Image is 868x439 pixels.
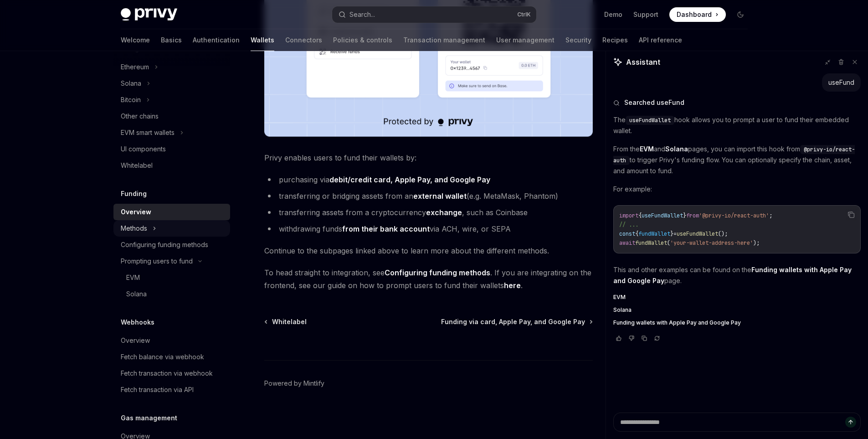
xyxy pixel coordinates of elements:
[613,294,626,301] span: EVM
[121,413,177,424] h5: Gas management
[264,244,593,257] span: Continue to the subpages linked above to learn more about the different methods.
[753,239,760,247] span: );
[613,114,861,136] p: The hook allows you to prompt a user to fund their embedded wallet.
[251,29,274,51] a: Wallets
[496,29,555,51] a: User management
[633,10,658,19] a: Support
[845,417,856,428] button: Send message
[828,78,854,87] div: useFund
[113,141,230,157] a: UI components
[699,212,769,219] span: '@privy-io/react-auth'
[565,29,591,51] a: Security
[639,29,682,51] a: API reference
[264,151,593,164] span: Privy enables users to fund their wallets by:
[265,317,307,326] a: Whitelabel
[329,175,490,185] a: debit/credit card, Apple Pay, and Google Pay
[285,29,322,51] a: Connectors
[602,29,628,51] a: Recipes
[504,281,521,290] a: here
[640,145,654,153] strong: EVM
[126,289,147,300] div: Solana
[121,78,141,89] div: Solana
[613,306,632,314] span: Solana
[638,230,670,238] span: fundWallet
[665,145,688,153] strong: Solana
[113,237,230,253] a: Configuring funding methods
[121,160,153,171] div: Whitelabel
[426,208,462,217] strong: exchange
[613,306,861,314] a: Solana
[673,230,677,238] span: =
[121,111,159,122] div: Other chains
[845,209,857,221] button: Copy the contents from the code block
[126,272,140,283] div: EVM
[667,239,670,247] span: (
[121,62,149,72] div: Ethereum
[619,212,638,219] span: import
[333,29,392,51] a: Policies & controls
[121,29,150,51] a: Welcome
[686,212,699,219] span: from
[113,332,230,349] a: Overview
[619,221,638,228] span: // ...
[264,379,324,388] a: Powered by Mintlify
[121,94,141,105] div: Bitcoin
[624,98,684,107] span: Searched useFund
[264,190,593,202] li: transferring or bridging assets from an (e.g. MetaMask, Phantom)
[670,239,753,247] span: 'your-wallet-address-here'
[413,191,467,201] a: external wallet
[121,144,166,155] div: UI components
[385,268,490,278] a: Configuring funding methods
[121,384,194,395] div: Fetch transaction via API
[332,6,536,23] button: Search...CtrlK
[113,269,230,286] a: EVM
[669,7,726,22] a: Dashboard
[113,204,230,220] a: Overview
[413,191,467,201] strong: external wallet
[121,256,193,267] div: Prompting users to fund
[613,319,861,326] a: Funding wallets with Apple Pay and Google Pay
[626,57,660,67] span: Assistant
[121,207,151,217] div: Overview
[264,266,593,292] span: To head straight to integration, see . If you are integrating on the frontend, see our guide on h...
[113,286,230,302] a: Solana
[121,351,204,362] div: Fetch balance via webhook
[121,368,213,379] div: Fetch transaction via webhook
[113,157,230,174] a: Whitelabel
[342,224,430,234] a: from their bank account
[426,208,462,217] a: exchange
[441,317,592,326] a: Funding via card, Apple Pay, and Google Pay
[403,29,485,51] a: Transaction management
[161,29,182,51] a: Basics
[121,188,147,199] h5: Funding
[349,9,375,20] div: Search...
[670,230,673,238] span: }
[635,239,667,247] span: fundWallet
[113,382,230,398] a: Fetch transaction via API
[264,173,593,186] li: purchasing via
[619,230,635,238] span: const
[677,10,712,19] span: Dashboard
[683,212,686,219] span: }
[604,10,622,19] a: Demo
[613,98,861,107] button: Searched useFund
[613,264,861,286] p: This and other examples can be found on the page.
[769,212,772,219] span: ;
[121,8,177,21] img: dark logo
[121,127,175,138] div: EVM smart wallets
[613,266,852,284] strong: Funding wallets with Apple Pay and Google Pay
[121,239,208,250] div: Configuring funding methods
[517,11,531,18] span: Ctrl K
[677,230,718,238] span: useFundWallet
[113,108,230,124] a: Other chains
[619,239,635,247] span: await
[121,223,147,234] div: Methods
[718,230,728,238] span: ();
[638,212,642,219] span: {
[272,317,307,326] span: Whitelabel
[613,184,861,195] p: For example:
[441,317,585,326] span: Funding via card, Apple Pay, and Google Pay
[113,349,230,365] a: Fetch balance via webhook
[121,335,150,346] div: Overview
